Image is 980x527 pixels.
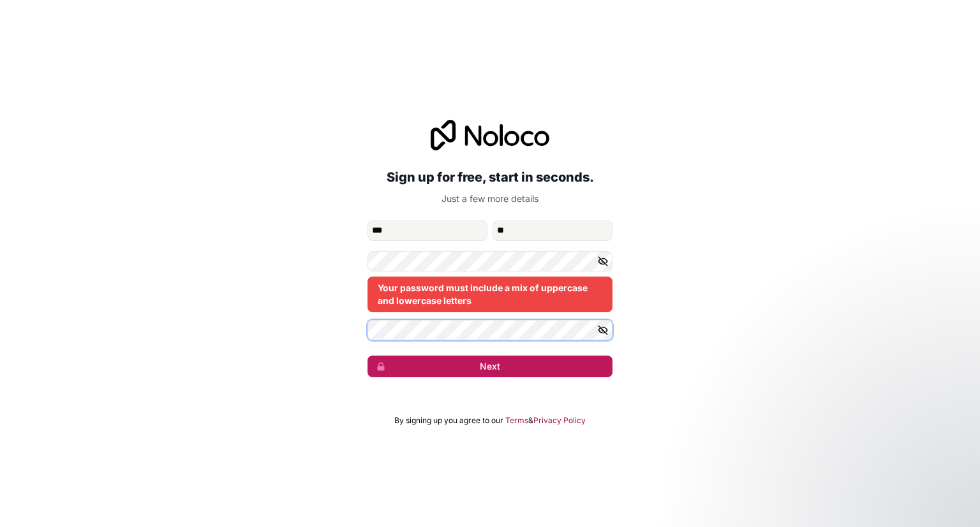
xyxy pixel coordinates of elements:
input: Password [367,251,612,271]
input: Confirm password [367,320,612,340]
span: By signing up you agree to our [394,415,503,426]
iframe: Intercom notifications message [725,431,980,521]
input: family-name [493,220,612,241]
span: & [528,415,533,426]
div: Your password must include a mix of uppercase and lowercase letters [367,277,612,312]
a: Privacy Policy [533,415,586,426]
a: Terms [505,415,528,426]
h2: Sign up for free, start in seconds. [367,166,612,189]
input: given-name [367,220,487,241]
button: Next [367,356,612,377]
p: Just a few more details [367,192,612,205]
